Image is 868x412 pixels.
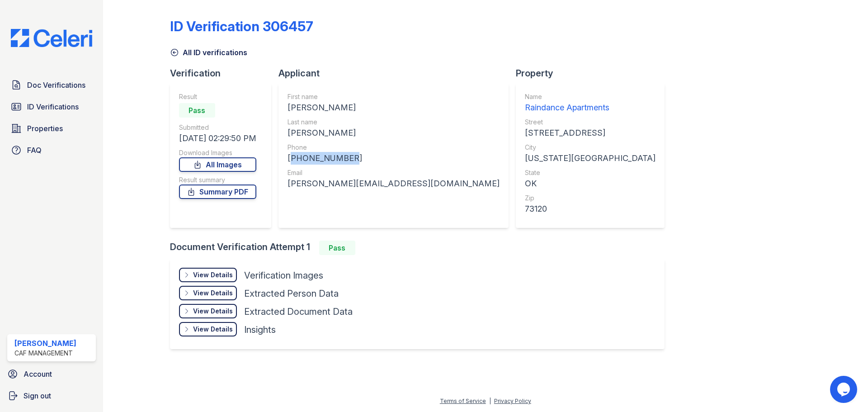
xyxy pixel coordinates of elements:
[193,307,233,316] div: View Details
[525,194,656,203] div: Zip
[525,177,656,190] div: OK
[170,47,247,58] a: All ID verifications
[244,305,353,318] div: Extracted Document Data
[489,398,491,404] div: |
[278,67,516,80] div: Applicant
[179,148,256,157] div: Download Images
[288,127,500,139] div: [PERSON_NAME]
[27,101,79,112] span: ID Verifications
[288,101,500,114] div: [PERSON_NAME]
[179,92,256,101] div: Result
[288,168,500,177] div: Email
[7,119,96,137] a: Properties
[193,270,233,279] div: View Details
[27,80,85,90] span: Doc Verifications
[179,132,256,145] div: [DATE] 02:29:50 PM
[7,98,96,116] a: ID Verifications
[24,369,52,379] span: Account
[179,103,215,118] div: Pass
[830,376,859,403] iframe: chat widget
[179,123,256,132] div: Submitted
[525,127,656,139] div: [STREET_ADDRESS]
[525,168,656,177] div: State
[24,390,51,401] span: Sign out
[4,29,99,47] img: CE_Logo_Blue-a8612792a0a2168367f1c8372b55b34899dd931a85d93a1a3d3e32e68fde9ad4.png
[525,143,656,152] div: City
[525,152,656,165] div: [US_STATE][GEOGRAPHIC_DATA]
[170,241,672,255] div: Document Verification Attempt 1
[288,92,500,101] div: First name
[288,143,500,152] div: Phone
[244,269,323,282] div: Verification Images
[516,67,672,80] div: Property
[4,365,99,383] a: Account
[4,387,99,405] a: Sign out
[494,398,531,404] a: Privacy Policy
[525,118,656,127] div: Street
[525,101,656,114] div: Raindance Apartments
[14,349,76,358] div: CAF Management
[7,141,96,159] a: FAQ
[244,287,339,300] div: Extracted Person Data
[14,338,76,349] div: [PERSON_NAME]
[525,92,656,114] a: Name Raindance Apartments
[288,177,500,190] div: [PERSON_NAME][EMAIL_ADDRESS][DOMAIN_NAME]
[170,67,278,80] div: Verification
[179,157,256,172] a: All Images
[525,203,656,215] div: 73120
[288,118,500,127] div: Last name
[193,289,233,298] div: View Details
[440,398,486,404] a: Terms of Service
[525,92,656,101] div: Name
[288,152,500,165] div: [PHONE_NUMBER]
[27,145,42,156] span: FAQ
[170,18,313,34] div: ID Verification 306457
[27,123,63,134] span: Properties
[319,241,355,255] div: Pass
[7,76,96,94] a: Doc Verifications
[244,323,276,336] div: Insights
[193,325,233,334] div: View Details
[179,175,256,185] div: Result summary
[179,185,256,199] a: Summary PDF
